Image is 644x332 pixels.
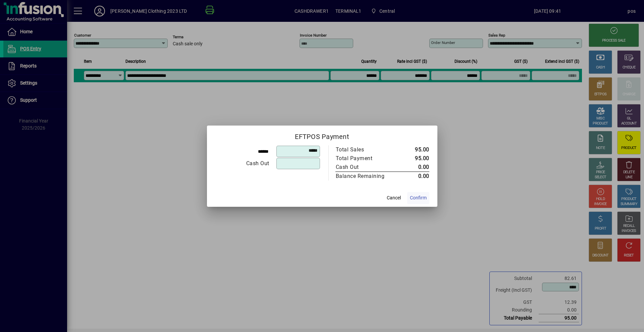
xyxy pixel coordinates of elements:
[336,163,392,171] div: Cash Out
[215,159,269,168] div: Cash Out
[410,194,427,201] span: Confirm
[207,126,437,145] h2: EFTPOS Payment
[335,154,399,163] td: Total Payment
[335,145,399,154] td: Total Sales
[336,172,392,180] div: Balance Remaining
[399,163,429,172] td: 0.00
[383,192,405,204] button: Cancel
[399,154,429,163] td: 95.00
[387,194,401,201] span: Cancel
[399,145,429,154] td: 95.00
[399,172,429,181] td: 0.00
[407,192,429,204] button: Confirm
